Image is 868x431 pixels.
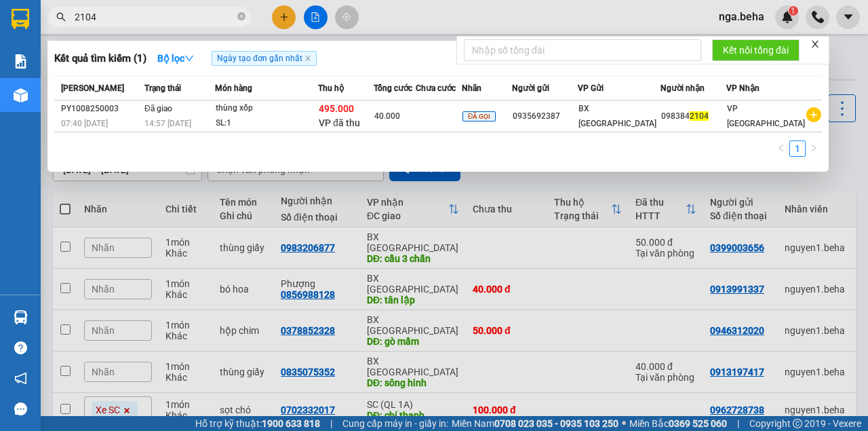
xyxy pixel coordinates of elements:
[773,140,789,157] li: Previous Page
[216,116,317,131] div: SL: 1
[319,103,354,114] span: 495.000
[790,141,805,156] a: 1
[806,107,821,122] span: plus-circle
[14,341,27,354] span: question-circle
[660,83,705,93] span: Người nhận
[61,102,140,116] div: PY1008250003
[14,88,28,102] img: warehouse-icon
[690,111,709,121] span: 2104
[318,83,344,93] span: Thu hộ
[319,117,360,128] span: VP đã thu
[464,39,701,61] input: Nhập số tổng đài
[723,43,789,58] span: Kết nối tổng đài
[512,83,549,93] span: Người gửi
[146,48,205,69] button: Bộ lọcdown
[14,54,28,69] img: solution-icon
[212,51,317,66] span: Ngày tạo đơn gần nhất
[237,12,245,20] span: close-circle
[789,140,806,157] li: 1
[12,9,29,29] img: logo-vxr
[806,140,822,157] li: Next Page
[513,109,577,124] div: 0935692387
[777,144,785,152] span: left
[54,52,146,66] h3: Kết quả tìm kiếm ( 1 )
[157,53,194,64] strong: Bộ lọc
[75,10,235,24] input: Tìm tên, số ĐT hoặc mã đơn
[144,104,172,113] span: Đã giao
[416,83,456,93] span: Chưa cước
[14,402,27,415] span: message
[14,310,28,324] img: warehouse-icon
[61,83,124,93] span: [PERSON_NAME]
[810,39,820,49] span: close
[727,104,805,128] span: VP [GEOGRAPHIC_DATA]
[773,140,789,157] button: left
[61,119,108,128] span: 07:40 [DATE]
[810,144,818,152] span: right
[578,104,656,128] span: BX [GEOGRAPHIC_DATA]
[184,54,194,63] span: down
[374,83,412,93] span: Tổng cước
[144,83,181,93] span: Trạng thái
[374,111,400,121] span: 40.000
[578,83,604,93] span: VP Gửi
[237,11,245,24] span: close-circle
[144,119,191,128] span: 14:57 [DATE]
[216,101,317,116] div: thùng xốp
[304,55,311,62] span: close
[14,372,27,385] span: notification
[806,140,822,157] button: right
[215,83,252,93] span: Món hàng
[726,83,759,93] span: VP Nhận
[462,111,496,121] span: ĐÃ GỌI
[462,83,481,93] span: Nhãn
[56,12,66,22] span: search
[712,39,800,61] button: Kết nối tổng đài
[661,109,726,124] div: 098384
